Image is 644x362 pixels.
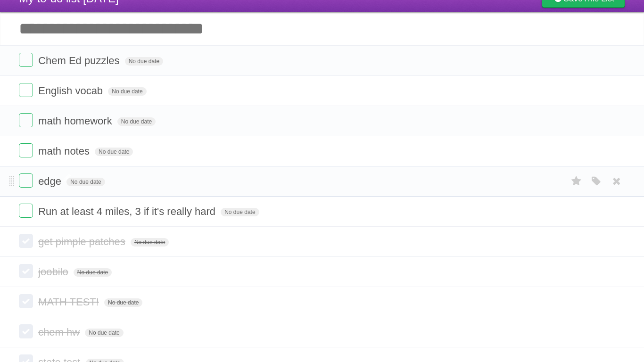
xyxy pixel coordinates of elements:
[19,264,33,278] label: Done
[108,87,146,96] span: No due date
[117,117,156,126] span: No due date
[38,326,82,338] span: chem hw
[38,206,218,217] span: Run at least 4 miles, 3 if it's really hard
[38,85,105,97] span: English vocab
[38,266,71,278] span: joobilo
[19,83,33,97] label: Done
[19,143,33,157] label: Done
[66,178,105,186] span: No due date
[104,298,142,307] span: No due date
[221,208,259,216] span: No due date
[38,55,122,66] span: Chem Ed puzzles
[19,173,33,188] label: Done
[125,57,163,66] span: No due date
[95,148,133,156] span: No due date
[38,296,101,308] span: MATH TEST!
[19,204,33,218] label: Done
[38,115,115,127] span: math homework
[19,53,33,67] label: Done
[19,294,33,308] label: Done
[131,238,169,247] span: No due date
[74,268,112,277] span: No due date
[19,113,33,127] label: Done
[38,145,92,157] span: math notes
[85,329,123,337] span: No due date
[19,234,33,248] label: Done
[19,324,33,338] label: Done
[38,236,128,247] span: get pimple patches
[568,173,586,189] label: Star task
[38,175,64,187] span: edge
